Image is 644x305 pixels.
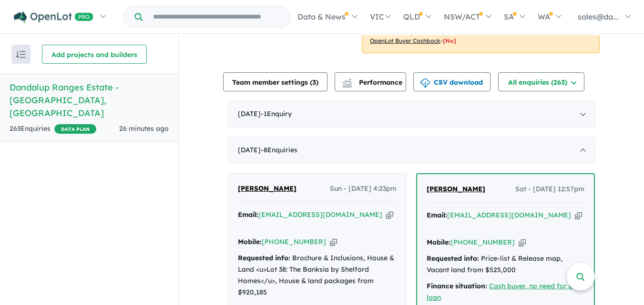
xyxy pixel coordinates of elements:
button: CSV download [413,72,491,91]
div: 263 Enquir ies [10,123,96,135]
u: OpenLot Buyer Cashback [370,37,440,44]
img: download icon [420,79,430,88]
span: - 8 Enquir ies [261,146,297,154]
img: bar-chart.svg [342,81,352,88]
button: All enquiries (263) [498,72,584,91]
button: Performance [335,72,406,91]
div: Brochure & Inclusions, House & Land <u>Lot 38: The Banksia by Shelford Homes</u>, House & land pa... [238,253,397,298]
button: Copy [519,237,526,247]
strong: Email: [427,211,447,219]
a: Cash buyer, no need for a loan [427,282,573,302]
button: Team member settings (3) [223,72,327,91]
span: sales@da... [578,12,619,21]
span: [No] [443,37,456,44]
a: [PHONE_NUMBER] [450,238,515,246]
a: [PERSON_NAME] [238,183,296,195]
span: DATA PLAN [54,124,96,134]
a: [PHONE_NUMBER] [262,237,326,246]
span: Sun - [DATE] 4:23pm [330,183,397,195]
img: line-chart.svg [343,79,351,84]
img: sort.svg [16,51,26,58]
button: Copy [330,237,337,247]
span: 26 minutes ago [119,124,169,133]
span: 3 [312,78,316,87]
strong: Requested info: [427,254,479,263]
button: Copy [386,210,393,220]
button: Add projects and builders [42,45,147,64]
span: [PERSON_NAME] [427,185,485,193]
div: Price-list & Release map, Vacant land from $525,000 [427,253,584,276]
span: - 1 Enquir y [261,109,292,118]
div: [DATE] [228,137,595,164]
strong: Mobile: [427,238,450,246]
a: [EMAIL_ADDRESS][DOMAIN_NAME] [447,211,571,219]
strong: Email: [238,210,258,219]
span: Performance [344,78,402,87]
div: [DATE] [228,101,595,128]
strong: Mobile: [238,237,262,246]
input: Try estate name, suburb, builder or developer [144,7,288,27]
span: [PERSON_NAME] [238,184,296,193]
button: Copy [575,210,582,220]
img: Openlot PRO Logo White [14,11,93,23]
a: [PERSON_NAME] [427,184,485,195]
a: [EMAIL_ADDRESS][DOMAIN_NAME] [258,210,382,219]
span: Sat - [DATE] 12:57pm [515,184,584,195]
strong: Finance situation: [427,282,487,290]
strong: Requested info: [238,254,290,262]
h5: Dandalup Ranges Estate - [GEOGRAPHIC_DATA] , [GEOGRAPHIC_DATA] [10,81,169,119]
